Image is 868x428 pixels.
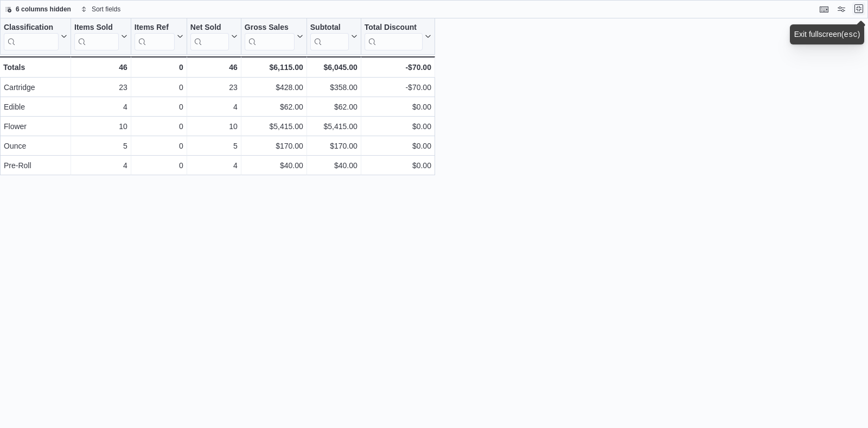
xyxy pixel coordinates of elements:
[310,23,349,50] div: Subtotal
[1,3,75,16] button: 6 columns hidden
[310,159,358,172] div: $40.00
[190,100,238,113] div: 4
[135,23,183,50] button: Items Ref
[74,23,119,50] div: Items Sold
[365,23,423,33] div: Total Discount
[844,30,858,39] kbd: esc
[190,81,238,94] div: 23
[4,81,67,94] div: Cartridge
[4,159,67,172] div: Pre-Roll
[4,100,67,113] div: Edible
[190,23,238,50] button: Net Sold
[310,61,358,74] div: $6,045.00
[852,2,865,15] button: Exit fullscreen
[365,120,431,133] div: $0.00
[245,139,303,152] div: $170.00
[365,23,431,50] button: Total Discount
[74,139,127,152] div: 5
[190,23,229,33] div: Net Sold
[135,81,183,94] div: 0
[74,159,127,172] div: 4
[74,100,127,113] div: 4
[365,23,423,50] div: Total Discount
[135,61,183,74] div: 0
[365,139,431,152] div: $0.00
[310,23,349,33] div: Subtotal
[365,100,431,113] div: $0.00
[135,23,175,33] div: Items Ref
[74,120,127,133] div: 10
[245,159,303,172] div: $40.00
[245,100,303,113] div: $62.00
[245,23,303,50] button: Gross Sales
[135,120,183,133] div: 0
[135,100,183,113] div: 0
[4,23,59,50] div: Classification
[190,159,238,172] div: 4
[74,81,127,94] div: 23
[190,61,238,74] div: 46
[310,23,358,50] button: Subtotal
[310,120,358,133] div: $5,415.00
[76,3,125,16] button: Sort fields
[245,81,303,94] div: $428.00
[135,159,183,172] div: 0
[245,23,295,50] div: Gross Sales
[310,139,358,152] div: $170.00
[4,120,67,133] div: Flower
[190,23,229,50] div: Net Sold
[310,100,358,113] div: $62.00
[245,61,303,74] div: $6,115.00
[245,120,303,133] div: $5,415.00
[16,5,71,14] span: 6 columns hidden
[135,23,175,50] div: Items Ref
[3,61,67,74] div: Totals
[245,23,295,33] div: Gross Sales
[74,23,127,50] button: Items Sold
[835,3,848,16] button: Display options
[4,23,67,50] button: Classification
[74,23,119,33] div: Items Sold
[818,3,831,16] button: Keyboard shortcuts
[190,139,238,152] div: 5
[365,81,431,94] div: -$70.00
[310,81,358,94] div: $358.00
[365,61,431,74] div: -$70.00
[190,120,238,133] div: 10
[794,29,860,40] div: Exit fullscreen ( )
[4,139,67,152] div: Ounce
[74,61,127,74] div: 46
[365,159,431,172] div: $0.00
[92,5,120,14] span: Sort fields
[4,23,59,33] div: Classification
[135,139,183,152] div: 0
